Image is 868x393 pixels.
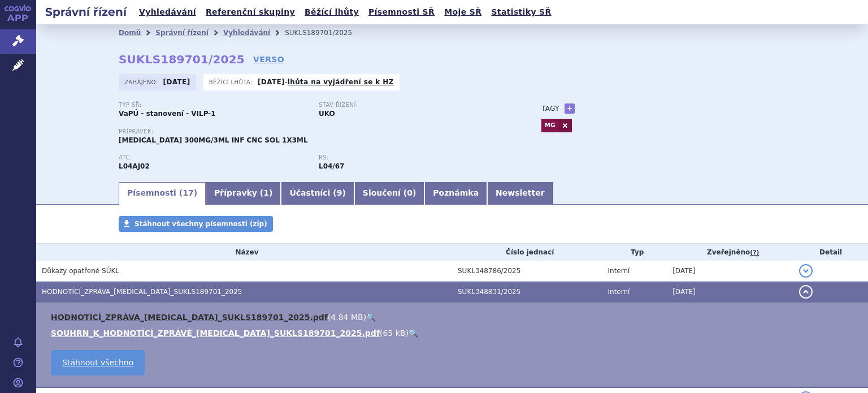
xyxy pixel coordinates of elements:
abbr: (?) [750,249,759,257]
a: Moje SŘ [441,5,485,20]
strong: [DATE] [163,78,190,86]
span: [MEDICAL_DATA] 300MG/3ML INF CNC SOL 1X3ML [119,136,308,144]
td: SUKL348831/2025 [452,282,602,303]
a: Vyhledávání [223,29,270,37]
a: VERSO [253,54,284,65]
a: Domů [119,29,141,37]
button: detail [799,264,813,278]
a: Poznámka [424,182,487,205]
a: Sloučení (0) [354,182,424,205]
strong: ravulizumab [319,162,344,170]
th: Typ [602,244,667,261]
th: Název [36,244,452,261]
a: Stáhnout všechno [51,350,145,375]
a: Běžící lhůty [301,5,362,20]
td: SUKL348786/2025 [452,261,602,282]
a: Přípravky (1) [206,182,281,205]
a: Stáhnout všechny písemnosti (zip) [119,216,273,232]
span: 65 kB [383,329,405,338]
span: Zahájeno: [124,77,160,87]
span: Interní [607,288,630,296]
h2: Správní řízení [36,4,136,20]
span: Běžící lhůta: [209,77,255,87]
li: ( ) [51,312,857,323]
p: - [258,77,394,87]
a: Referenční skupiny [202,5,298,20]
span: 0 [407,188,413,197]
a: SOUHRN_K_HODNOTÍCÍ_ZPRÁVĚ_[MEDICAL_DATA]_SUKLS189701_2025.pdf [51,329,380,338]
p: Přípravek: [119,128,519,135]
a: Správní řízení [155,29,209,37]
span: Důkazy opatřené SÚKL [42,267,119,275]
h3: Tagy [541,102,559,115]
p: Stav řízení: [319,102,507,109]
a: MG [541,119,558,132]
a: Písemnosti SŘ [365,5,438,20]
li: SUKLS189701/2025 [285,24,367,41]
th: Číslo jednací [452,244,602,261]
a: 🔍 [409,329,418,338]
p: RS: [319,154,507,161]
span: 1 [263,188,269,197]
span: Stáhnout všechny písemnosti (zip) [134,220,267,228]
strong: VaPÚ - stanovení - VILP-1 [119,110,216,118]
span: 9 [337,188,342,197]
th: Zveřejněno [667,244,793,261]
span: HODNOTÍCÍ_ZPRÁVA_ULTOMIRIS_SUKLS189701_2025 [42,288,242,296]
button: detail [799,285,813,299]
span: 17 [183,188,193,197]
a: Písemnosti (17) [119,182,206,205]
a: Účastníci (9) [281,182,354,205]
td: [DATE] [667,261,793,282]
a: lhůta na vyjádření se k HZ [288,78,394,86]
a: HODNOTÍCÍ_ZPRÁVA_[MEDICAL_DATA]_SUKLS189701_2025.pdf [51,313,328,322]
strong: RAVULIZUMAB [119,162,150,170]
strong: [DATE] [258,78,285,86]
strong: UKO [319,110,335,118]
span: 4.84 MB [331,313,363,322]
a: 🔍 [366,313,376,322]
a: + [565,103,575,114]
a: Newsletter [487,182,553,205]
td: [DATE] [667,282,793,303]
strong: SUKLS189701/2025 [119,53,245,66]
li: ( ) [51,327,857,339]
p: ATC: [119,154,307,161]
span: Interní [607,267,630,275]
th: Detail [793,244,868,261]
a: Vyhledávání [136,5,199,20]
a: Statistiky SŘ [488,5,554,20]
p: Typ SŘ: [119,102,307,109]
